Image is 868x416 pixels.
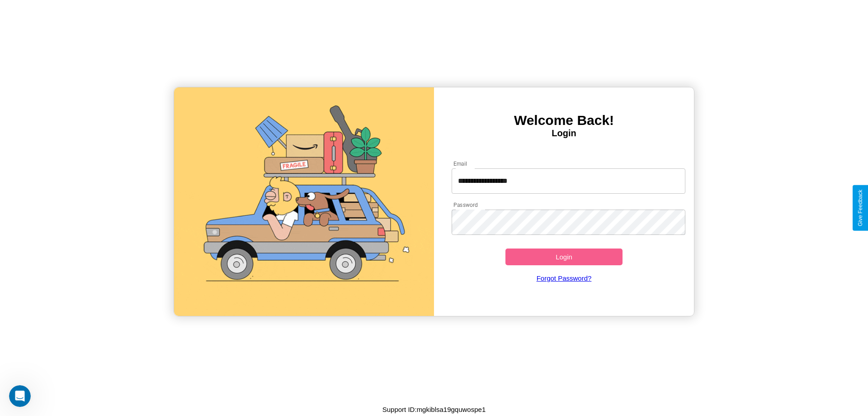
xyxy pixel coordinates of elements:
[447,265,681,291] a: Forgot Password?
[453,201,477,209] label: Password
[382,403,486,416] p: Support ID: mgkiblsa19gquwospe1
[505,249,623,265] button: Login
[434,113,694,128] h3: Welcome Back!
[174,87,434,316] img: gif
[857,190,863,226] div: Give Feedback
[9,385,31,407] iframe: Intercom live chat
[453,160,467,167] label: Email
[434,128,694,139] h4: Login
